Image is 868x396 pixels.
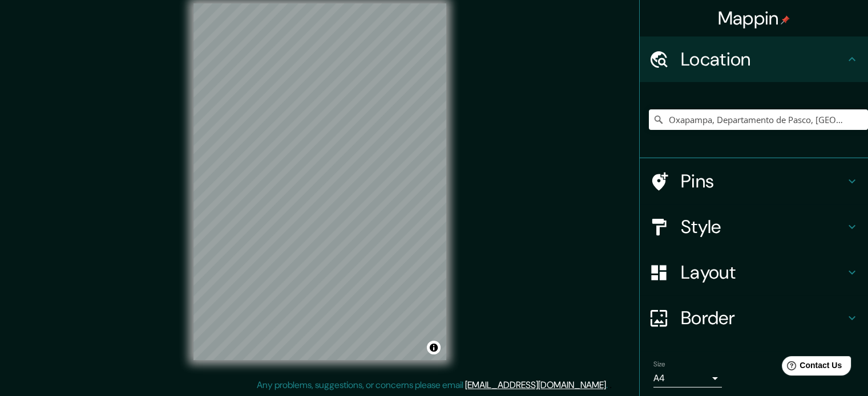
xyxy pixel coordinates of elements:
div: Style [640,204,868,250]
iframe: Help widget launcher [766,352,855,383]
p: Any problems, suggestions, or concerns please email . [257,378,608,392]
h4: Pins [681,170,845,193]
input: Pick your city or area [649,109,868,130]
h4: Location [681,48,845,71]
h4: Border [681,307,845,329]
img: pin-icon.png [781,15,790,25]
div: Pins [640,158,868,204]
div: Location [640,36,868,82]
div: . [608,378,609,392]
a: [EMAIL_ADDRESS][DOMAIN_NAME] [465,379,606,391]
button: Toggle attribution [427,341,441,354]
h4: Mappin [718,7,790,30]
h4: Layout [681,261,845,284]
label: Size [653,360,665,369]
div: A4 [653,369,722,387]
div: Layout [640,250,868,295]
h4: Style [681,215,845,238]
div: . [609,378,612,392]
div: Border [640,295,868,341]
canvas: Map [193,3,446,360]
